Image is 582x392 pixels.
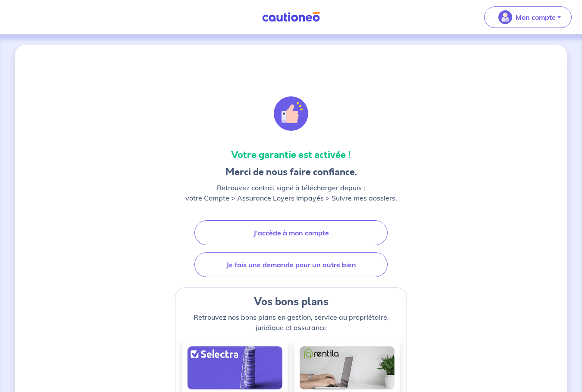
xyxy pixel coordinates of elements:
img: good-deals-selectra.alt [188,346,282,389]
img: Cautioneo [259,12,323,22]
p: Mon compte [516,12,556,22]
h3: Merci de nous faire confiance. [185,165,397,179]
button: illu_account_valid_menu.svgMon compte [484,6,572,28]
img: illu_account_valid_menu.svg [498,10,512,24]
p: Retrouvez contrat signé à télécharger depuis : votre Compte > Assurance Loyers Impayés > Suivre m... [185,182,397,203]
a: J'accède à mon compte [194,220,388,245]
img: illu_alert_hand.svg [274,96,308,131]
p: Retrouvez nos bons plans en gestion, service au propriétaire, juridique et assurance [182,312,400,333]
img: good-deals-rentila.alt [300,346,394,389]
strong: Votre garantie est activée ! [231,148,351,161]
a: Je fais une demande pour un autre bien [194,252,388,277]
h4: Vos bons plans [182,295,400,309]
